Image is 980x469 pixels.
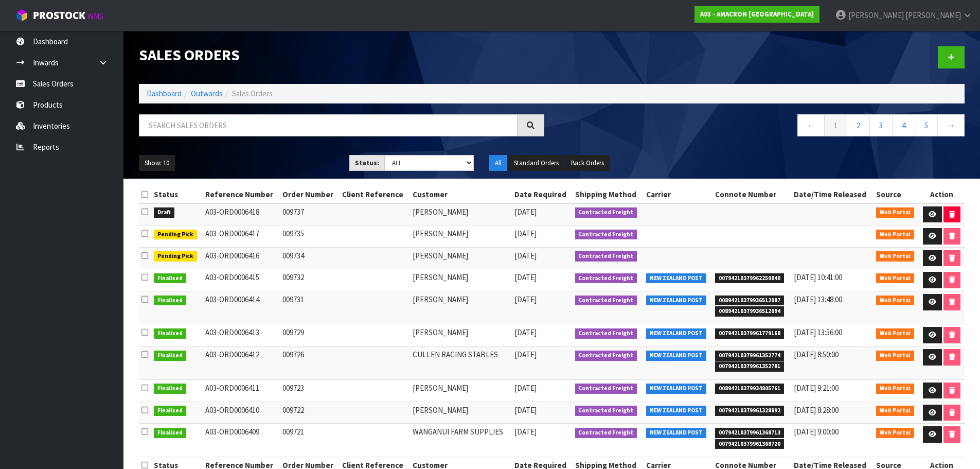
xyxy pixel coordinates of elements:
span: NEW ZEALAND POST [646,428,706,438]
th: Date/Time Released [791,186,874,203]
td: 009734 [280,247,340,269]
button: Standard Orders [508,155,564,171]
span: Web Portal [876,273,914,284]
span: [DATE] [514,207,537,217]
span: Contracted Freight [575,351,637,361]
span: Contracted Freight [575,406,637,416]
td: A03-ORD0006417 [203,225,280,248]
th: Connote Number [712,186,791,203]
span: 00794210379961352774 [715,351,784,361]
span: Finalised [154,406,186,416]
span: Web Portal [876,328,914,339]
td: A03-ORD0006410 [203,402,280,424]
td: 009722 [280,402,340,424]
td: 009731 [280,291,340,324]
span: 00794210379961328892 [715,406,784,416]
span: [DATE] 8:50:00 [794,350,839,359]
strong: Status: [355,159,379,167]
span: Finalised [154,428,186,438]
span: Web Portal [876,384,914,394]
td: [PERSON_NAME] [410,269,512,291]
span: Sales Orders [232,89,273,98]
span: NEW ZEALAND POST [646,296,706,306]
a: → [937,114,965,136]
a: 5 [915,114,938,136]
span: NEW ZEALAND POST [646,406,706,416]
td: A03-ORD0006416 [203,247,280,269]
td: 009721 [280,424,340,457]
span: NEW ZEALAND POST [646,384,706,394]
span: [DATE] [514,251,537,260]
td: 009735 [280,225,340,248]
span: Pending Pick [154,230,197,240]
span: Web Portal [876,230,914,240]
span: [DATE] 10:41:00 [794,272,842,282]
strong: A03 - AMACRON [GEOGRAPHIC_DATA] [700,10,814,19]
th: Customer [410,186,512,203]
td: 009729 [280,324,340,346]
span: Finalised [154,328,186,339]
td: 009732 [280,269,340,291]
span: [DATE] [514,350,537,359]
span: [DATE] [514,327,537,337]
th: Client Reference [340,186,410,203]
span: Finalised [154,296,186,306]
span: 00794210379961368720 [715,439,784,449]
a: 1 [824,114,847,136]
td: A03-ORD0006411 [203,379,280,402]
td: [PERSON_NAME] [410,291,512,324]
span: Contracted Freight [575,428,637,438]
span: Finalised [154,273,186,284]
td: [PERSON_NAME] [410,402,512,424]
span: [PERSON_NAME] [848,10,904,20]
span: Contracted Freight [575,328,637,339]
span: Web Portal [876,207,914,218]
span: ProStock [33,9,85,22]
span: [DATE] [514,383,537,393]
span: [DATE] [514,294,537,304]
th: Date Required [512,186,573,203]
span: 00794210379961368713 [715,428,784,438]
span: [DATE] 9:21:00 [794,383,839,393]
span: [PERSON_NAME] [905,10,961,20]
span: Web Portal [876,251,914,262]
input: Search sales orders [139,114,518,136]
span: 00794210379962250840 [715,273,784,284]
td: 009737 [280,203,340,225]
span: Web Portal [876,406,914,416]
span: Web Portal [876,428,914,438]
a: 2 [847,114,870,136]
h1: Sales Orders [139,46,544,63]
a: Outwards [191,89,223,98]
span: Contracted Freight [575,251,637,262]
img: cube-alt.png [15,9,28,22]
span: [DATE] 8:28:00 [794,405,839,415]
span: Contracted Freight [575,230,637,240]
td: A03-ORD0006412 [203,346,280,379]
span: [DATE] 13:56:00 [794,327,842,337]
span: Web Portal [876,296,914,306]
small: WMS [87,11,103,21]
span: 00894210379936512094 [715,306,784,317]
td: A03-ORD0006413 [203,324,280,346]
nav: Page navigation [560,114,965,140]
span: 00794210379961352781 [715,361,784,372]
td: A03-ORD0006415 [203,269,280,291]
span: 00894210379934805761 [715,384,784,394]
a: ← [797,114,825,136]
span: Finalised [154,384,186,394]
th: Reference Number [203,186,280,203]
span: NEW ZEALAND POST [646,351,706,361]
span: NEW ZEALAND POST [646,328,706,339]
td: A03-ORD0006414 [203,291,280,324]
span: Contracted Freight [575,273,637,284]
span: 00794210379961779168 [715,328,784,339]
button: Back Orders [565,155,610,171]
th: Carrier [644,186,712,203]
button: Show: 10 [139,155,175,171]
span: NEW ZEALAND POST [646,273,706,284]
span: [DATE] [514,272,537,282]
td: [PERSON_NAME] [410,203,512,225]
span: [DATE] 13:48:00 [794,294,842,304]
a: 3 [869,114,893,136]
